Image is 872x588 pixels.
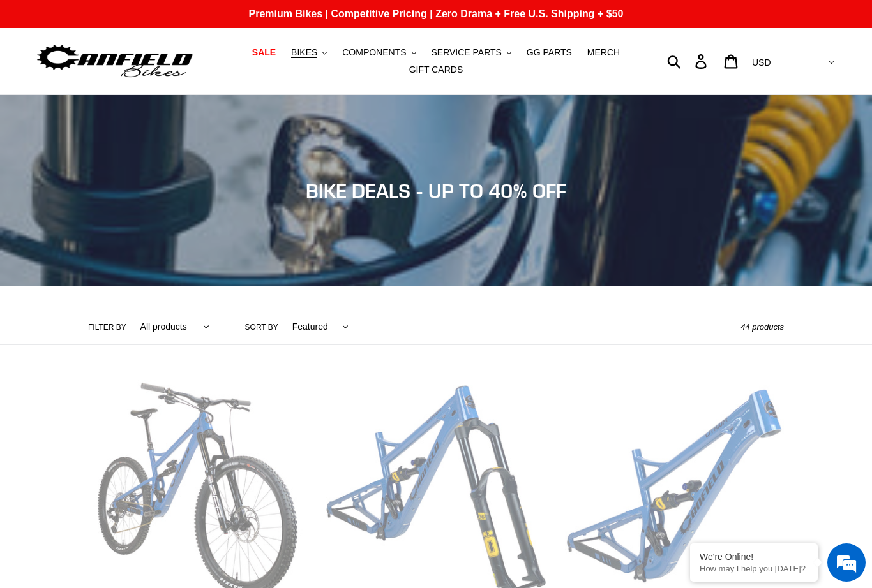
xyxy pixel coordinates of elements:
[409,64,463,75] span: GIFT CARDS
[336,44,422,61] button: COMPONENTS
[700,552,808,562] div: We're Online!
[285,44,333,61] button: BIKES
[88,321,126,333] label: Filter by
[520,44,578,61] a: GG PARTS
[527,47,572,58] span: GG PARTS
[245,321,278,333] label: Sort by
[342,47,406,58] span: COMPONENTS
[431,47,501,58] span: SERVICE PARTS
[246,44,282,61] a: SALE
[587,47,620,58] span: MERCH
[581,44,626,61] a: MERCH
[35,41,195,82] img: Canfield Bikes
[425,44,517,61] button: SERVICE PARTS
[306,179,566,202] span: BIKE DEALS - UP TO 40% OFF
[700,564,808,573] p: How may I help you today?
[252,47,276,58] span: SALE
[403,61,470,78] a: GIFT CARDS
[740,322,784,332] span: 44 products
[291,47,317,58] span: BIKES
